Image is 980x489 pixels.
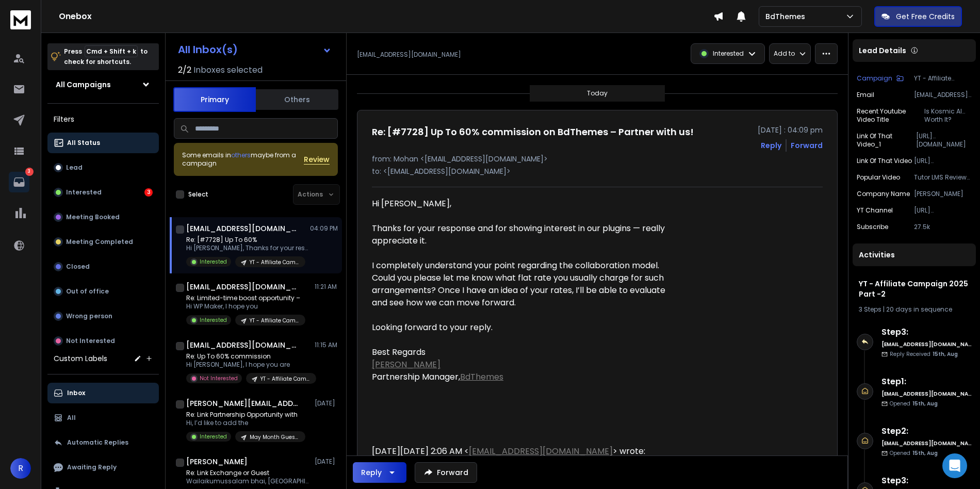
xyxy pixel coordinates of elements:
[200,374,238,382] p: Not Interested
[881,425,972,437] h6: Step 2 :
[144,188,153,197] div: 3
[66,337,115,345] p: Not Interested
[587,89,608,97] p: Today
[372,198,673,210] div: Hi [PERSON_NAME],
[54,353,107,364] h3: Custom Labels
[59,10,713,23] h1: Onebox
[47,306,159,327] button: Wrong person
[859,305,881,314] span: 3 Steps
[372,125,694,139] h1: Re: [#7728] Up To 60% commission on BdThemes – Partner with us!
[193,64,263,76] h3: Inboxes selected
[758,125,823,135] p: [DATE] : 04:09 pm
[857,157,912,165] p: Link of that video
[874,6,962,27] button: Get Free Credits
[315,458,338,466] p: [DATE]
[914,91,972,99] p: [EMAIL_ADDRESS][DOMAIN_NAME]
[857,107,924,124] p: Recent Youtube Video Title
[353,462,406,483] button: Reply
[25,168,34,176] p: 3
[200,316,227,324] p: Interested
[47,112,159,126] h3: Filters
[914,74,972,83] p: YT - Affiliate Campaign 2025 Part -2
[188,190,208,199] label: Select
[886,305,952,314] span: 20 days in sequence
[186,223,300,234] h1: [EMAIL_ADDRESS][DOMAIN_NAME]
[67,389,85,397] p: Inbox
[315,399,338,407] p: [DATE]
[186,236,310,244] p: Re: [#7728] Up To 60%
[67,414,76,422] p: All
[310,224,338,233] p: 04:09 PM
[857,206,893,215] p: YT Channel
[10,458,31,479] button: R
[857,74,904,83] button: Campaign
[67,438,128,447] p: Automatic Replies
[200,258,227,266] p: Interested
[250,258,299,266] p: YT - Affiliate Campaign 2025 Part -2
[47,182,159,203] button: Interested3
[857,173,900,182] p: Popular video
[881,439,972,447] h6: [EMAIL_ADDRESS][DOMAIN_NAME]
[47,133,159,153] button: All Status
[260,375,310,383] p: YT - Affiliate Campaign 2025 Part -2
[66,213,120,221] p: Meeting Booked
[857,223,888,231] p: Subscribe
[9,172,29,192] a: 3
[47,281,159,302] button: Out of office
[372,166,823,176] p: to: <[EMAIL_ADDRESS][DOMAIN_NAME]>
[250,433,299,441] p: May Month Guest post or Link Exchange Outreach Campaign
[47,207,159,227] button: Meeting Booked
[186,457,248,467] h1: [PERSON_NAME]
[182,151,304,168] div: Some emails in maybe from a campaign
[186,282,300,292] h1: [EMAIL_ADDRESS][DOMAIN_NAME]
[66,263,90,271] p: Closed
[859,305,970,314] div: |
[372,259,673,309] div: I completely understand your point regarding the collaboration model. Could you please let me kno...
[469,445,613,457] a: [EMAIL_ADDRESS][DOMAIN_NAME]
[859,45,906,56] p: Lead Details
[47,383,159,403] button: Inbox
[186,361,310,369] p: Hi [PERSON_NAME], I hope you are
[933,350,958,358] span: 15th, Aug
[791,140,823,151] div: Forward
[372,222,673,247] div: Thanks for your response and for showing interest in our plugins — really appreciate it.
[186,352,310,361] p: Re: Up To 60% commission
[415,462,477,483] button: Forward
[67,139,100,147] p: All Status
[304,154,330,165] span: Review
[765,11,809,22] p: BdThemes
[857,190,910,198] p: Company Name
[460,371,503,383] a: BdThemes
[315,341,338,349] p: 11:15 AM
[924,107,972,124] p: Is Kosmic AI Worth It? AppSumo Deal Review (PRICE INCREASE SOON)
[881,390,972,398] h6: [EMAIL_ADDRESS][DOMAIN_NAME]
[47,232,159,252] button: Meeting Completed
[372,445,673,458] div: [DATE][DATE] 2:06 AM < > wrote:
[64,46,148,67] p: Press to check for shortcuts.
[186,244,310,252] p: Hi [PERSON_NAME], Thanks for your response
[914,173,972,182] p: Tutor LMS Review & Tutorial WordPress Online Course Builder
[890,400,938,407] p: Opened
[66,188,102,197] p: Interested
[881,376,972,388] h6: Step 1 :
[186,411,305,419] p: Re: Link Partnership Opportunity with
[914,190,972,198] p: [PERSON_NAME]
[896,11,955,22] p: Get Free Credits
[66,287,109,296] p: Out of office
[170,39,340,60] button: All Inbox(s)
[857,74,892,83] p: Campaign
[173,87,256,112] button: Primary
[186,340,300,350] h1: [EMAIL_ADDRESS][DOMAIN_NAME]
[47,457,159,478] button: Awaiting Reply
[47,432,159,453] button: Automatic Replies
[231,151,251,159] span: others
[881,340,972,348] h6: [EMAIL_ADDRESS][DOMAIN_NAME]
[178,64,191,76] span: 2 / 2
[857,91,874,99] p: Email
[372,321,673,334] div: Looking forward to your reply.
[713,50,744,58] p: Interested
[186,302,305,311] p: Hi WP Maker, I hope you
[67,463,117,471] p: Awaiting Reply
[186,398,300,409] h1: [PERSON_NAME][EMAIL_ADDRESS][DOMAIN_NAME]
